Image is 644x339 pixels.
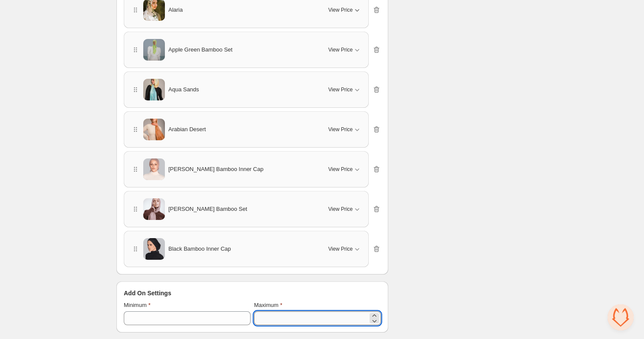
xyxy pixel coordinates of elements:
[143,193,165,225] img: Ashy Rose Bamboo Set
[168,125,206,134] span: Arabian Desert
[143,232,165,265] img: Black Bamboo Inner Cap
[168,245,231,253] span: Black Bamboo Inner Cap
[124,301,151,310] label: Minimum
[328,86,353,93] span: View Price
[328,46,353,53] span: View Price
[323,83,367,97] button: View Price
[328,6,353,13] span: View Price
[168,45,232,54] span: Apple Green Bamboo Set
[143,153,165,185] img: Ashy Rose Bamboo Inner Cap
[328,166,353,173] span: View Price
[323,123,367,136] button: View Price
[323,242,367,256] button: View Price
[143,113,165,145] img: Arabian Desert
[323,43,367,57] button: View Price
[168,85,199,94] span: Aqua Sands
[328,126,353,133] span: View Price
[124,289,171,297] span: Add On Settings
[168,205,247,213] span: [PERSON_NAME] Bamboo Set
[328,245,353,252] span: View Price
[168,6,183,14] span: Alaria
[254,301,282,310] label: Maximum
[168,165,264,174] span: [PERSON_NAME] Bamboo Inner Cap
[323,162,367,176] button: View Price
[323,3,367,17] button: View Price
[608,304,634,330] a: Open chat
[143,33,165,66] img: Apple Green Bamboo Set
[323,202,367,216] button: View Price
[328,206,353,213] span: View Price
[143,73,165,106] img: Aqua Sands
